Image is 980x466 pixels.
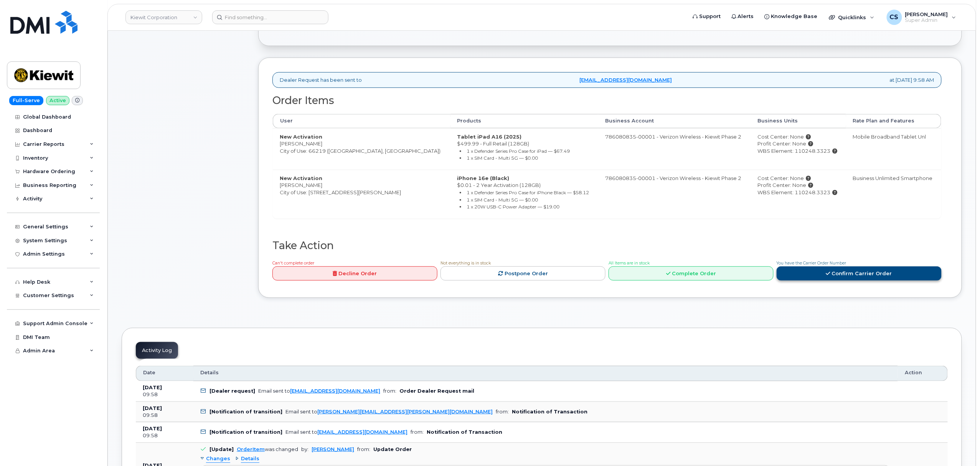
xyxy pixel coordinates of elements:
td: $0.01 - 2 Year Activation (128GB) [450,170,599,218]
td: $499.99 - Full Retail (128GB) [450,128,599,170]
div: Quicklinks [824,10,880,25]
div: WBS Element: 110248.3323 [758,189,839,196]
b: [DATE] [143,385,162,390]
td: Business Unlimited Smartphone [846,170,941,218]
small: 1 x 20W USB-C Power Adapter — $19.00 [467,204,559,210]
a: [PERSON_NAME] [312,446,354,452]
span: [PERSON_NAME] [905,11,948,17]
span: Quicklinks [838,14,866,20]
td: Mobile Broadband Tablet Unl [846,128,941,170]
div: 09:58 [143,412,186,419]
span: Super Admin [905,17,948,23]
b: [DATE] [143,405,162,411]
a: Decline Order [272,266,437,281]
td: 786080835-00001 - Verizon Wireless - Kiewit Phase 2 [598,170,751,218]
b: [Notification of transition] [210,409,282,415]
small: 1 x SIM Card - Multi 5G — $0.00 [467,197,538,203]
small: 1 x Defender Series Pro Case for iPad — $67.49 [467,148,570,154]
a: OrderItem [237,446,265,452]
div: Profit Center: None [758,140,839,147]
td: 786080835-00001 - Verizon Wireless - Kiewit Phase 2 [598,128,751,170]
strong: New Activation [280,175,322,181]
span: Not everything is in stock [441,261,491,266]
h2: Take Action [272,240,942,251]
a: [EMAIL_ADDRESS][DOMAIN_NAME] [317,429,408,435]
a: Support [687,9,726,24]
b: Notification of Transaction [427,429,502,435]
span: by: [301,446,309,452]
b: [DATE] [143,426,162,431]
a: Complete Order [609,266,774,281]
th: Business Account [598,114,751,128]
span: All Items are in stock [609,261,650,266]
th: Action [898,366,948,381]
b: Update Order [373,446,412,452]
b: [Dealer request] [210,388,255,394]
a: [PERSON_NAME][EMAIL_ADDRESS][PERSON_NAME][DOMAIN_NAME] [317,409,493,415]
td: [PERSON_NAME] City of Use: [STREET_ADDRESS][PERSON_NAME] [273,170,450,218]
strong: New Activation [280,134,322,140]
small: 1 x SIM Card - Multi 5G — $0.00 [467,155,538,161]
span: Changes [206,455,230,463]
b: Order Dealer Request mail [399,388,474,394]
input: Find something... [212,10,328,24]
th: Business Units [751,114,846,128]
div: Email sent to [285,429,408,435]
span: from: [357,446,370,452]
div: WBS Element: 110248.3323 [758,147,839,155]
span: Date [143,369,155,376]
td: [PERSON_NAME] City of Use: 66219 ([GEOGRAPHIC_DATA], [GEOGRAPHIC_DATA]) [273,128,450,170]
a: Kiewit Corporation [125,10,202,24]
div: Email sent to [258,388,380,394]
div: Dealer Request has been sent to at [DATE] 9:58 AM [272,72,942,88]
strong: Tablet iPad A16 (2025) [457,134,522,140]
div: was changed [237,446,298,452]
a: [EMAIL_ADDRESS][DOMAIN_NAME] [290,388,380,394]
a: [EMAIL_ADDRESS][DOMAIN_NAME] [580,76,672,84]
h2: Order Items [272,95,942,106]
div: 09:58 [143,432,186,439]
a: Alerts [726,9,759,24]
span: Alerts [738,13,754,20]
span: Details [241,455,259,463]
b: [Notification of transition] [210,429,282,435]
span: Support [699,13,721,20]
span: from: [496,409,509,415]
div: 09:58 [143,391,186,398]
strong: iPhone 16e (Black) [457,175,510,181]
span: Knowledge Base [771,13,818,20]
div: Email sent to [285,409,493,415]
span: Details [200,369,219,376]
iframe: Messenger Launcher [947,433,974,460]
span: You have the Carrier Order Number [777,261,846,266]
th: Rate Plan and Features [846,114,941,128]
small: 1 x Defender Series Pro Case for iPhone Black — $58.12 [467,190,589,195]
span: CS [890,13,899,22]
b: [Update] [210,446,234,452]
th: Products [450,114,599,128]
span: Can't complete order [272,261,314,266]
div: Cost Center: None [758,175,839,182]
div: Chris Smith [881,10,962,25]
th: User [273,114,450,128]
a: Postpone Order [441,266,605,281]
span: from: [411,429,424,435]
a: Confirm Carrier Order [777,266,942,281]
span: from: [383,388,396,394]
div: Profit Center: None [758,182,839,189]
a: Knowledge Base [759,9,823,24]
b: Notification of Transaction [512,409,587,415]
div: Cost Center: None [758,133,839,140]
